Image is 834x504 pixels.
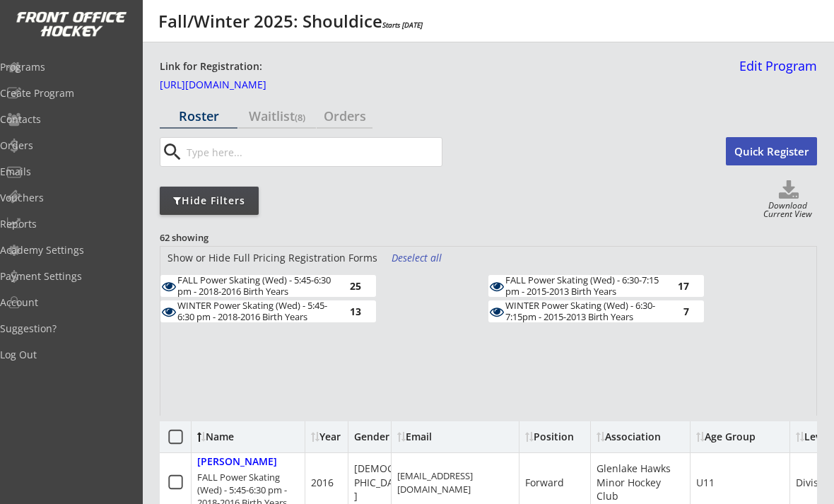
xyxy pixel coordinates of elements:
[382,20,423,30] em: Starts [DATE]
[177,275,333,297] div: FALL Power Skating (Wed) - 5:45-6:30 pm - 2018-2016 Birth Years
[597,432,661,442] div: Association
[160,194,259,208] div: Hide Filters
[392,251,444,265] div: Deselect all
[525,432,585,442] div: Position
[16,11,127,37] img: FOH%20White%20Logo%20Transparent.png
[160,231,262,244] div: 62 showing
[505,275,661,297] div: FALL Power Skating (Wed) - 6:30-7:15 pm - 2015-2013 Birth Years
[311,476,334,490] div: 2016
[661,281,689,291] div: 17
[354,462,409,503] div: [DEMOGRAPHIC_DATA]
[160,251,384,265] div: Show or Hide Full Pricing Registration Forms
[158,13,423,30] div: Fall/Winter 2025: Shouldice
[505,300,661,322] div: WINTER Power Skating (Wed) - 6:30-7:15pm - 2015-2013 Birth Years
[696,476,715,490] div: U11
[397,432,513,442] div: Email
[397,469,513,495] div: [EMAIL_ADDRESS][DOMAIN_NAME]
[311,432,346,442] div: Year
[734,59,817,84] a: Edit Program
[197,456,277,468] div: [PERSON_NAME]
[160,141,184,163] button: search
[525,476,564,490] div: Forward
[197,432,312,442] div: Name
[160,59,264,74] div: Link for Registration:
[160,110,237,122] div: Roster
[184,138,442,166] input: Type here...
[726,137,817,165] button: Quick Register
[661,306,689,317] div: 7
[758,201,817,221] div: Download Current View
[760,180,817,201] button: Click to download full roster. Your browser settings may try to block it, check your security set...
[333,281,361,291] div: 25
[354,432,397,442] div: Gender
[597,462,684,503] div: Glenlake Hawks Minor Hockey Club
[295,111,305,124] font: (8)
[696,432,756,442] div: Age Group
[160,80,301,95] a: [URL][DOMAIN_NAME]
[238,110,316,122] div: Waitlist
[177,300,333,322] div: WINTER Power Skating (Wed) - 5:45-6:30 pm - 2018-2016 Birth Years
[796,432,829,442] div: Level
[317,110,372,122] div: Orders
[333,306,361,317] div: 13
